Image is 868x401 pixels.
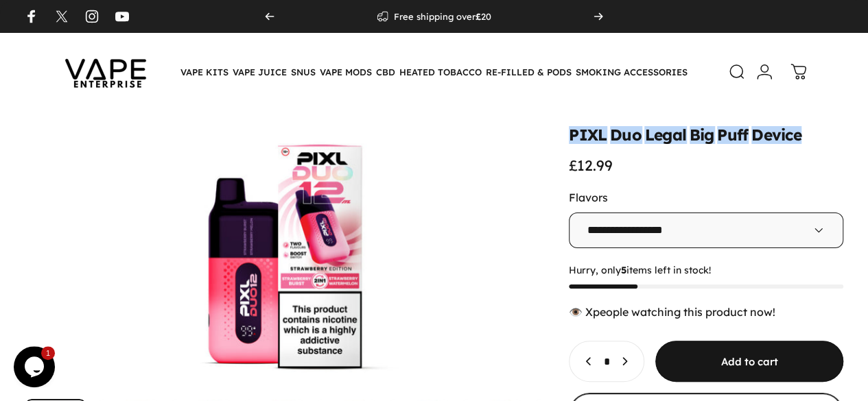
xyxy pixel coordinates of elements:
summary: RE-FILLED & PODS [484,58,574,86]
summary: VAPE KITS [178,58,231,86]
animate-element: Puff [717,127,748,143]
strong: £ [475,11,480,22]
button: Decrease quantity for PIXL Duo Legal Big Puff Device [570,341,601,381]
summary: VAPE MODS [318,58,374,86]
span: Hurry, only items left in stock! [569,265,843,277]
summary: SNUS [289,58,318,86]
img: Vape Enterprise [44,40,167,104]
button: Add to cart [655,341,843,382]
span: £12.99 [569,156,613,174]
animate-element: Legal [644,127,686,143]
animate-element: Big [690,127,714,143]
nav: Primary [178,58,690,86]
a: 0 items [784,57,814,87]
label: Flavors [569,191,608,204]
button: Open media 4 in modal [25,127,541,388]
animate-element: Device [751,127,801,143]
iframe: chat widget [14,346,58,387]
summary: HEATED TOBACCO [397,58,484,86]
animate-element: PIXL [569,127,607,143]
summary: CBD [374,58,397,86]
button: Increase quantity for PIXL Duo Legal Big Puff Device [612,341,644,381]
summary: VAPE JUICE [231,58,289,86]
strong: 5 [621,264,626,276]
div: 👁️ people watching this product now! [569,305,843,319]
p: Free shipping over 20 [393,11,491,22]
animate-element: Duo [610,127,642,143]
summary: SMOKING ACCESSORIES [574,58,690,86]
